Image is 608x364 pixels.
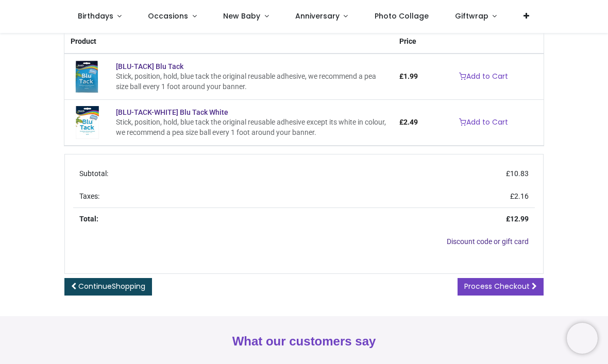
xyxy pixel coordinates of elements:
[116,108,228,116] a: [BLU-TACK-WHITE] Blu Tack White
[116,117,387,137] div: Stick, position, hold, blue tack the original reusable adhesive except its white in colour, we re...
[71,118,104,126] a: [BLU-TACK-WHITE] Blu Tack White
[393,30,424,54] th: Price
[506,169,529,178] span: £
[78,11,113,21] span: Birthdays
[455,11,488,21] span: Giftwrap
[71,72,104,80] a: [BLU-TACK] Blu Tack
[71,106,104,139] img: [BLU-TACK-WHITE] Blu Tack White
[64,333,544,350] h2: What our customers say
[458,278,544,296] a: Process Checkout
[116,72,387,92] div: Stick, position, hold, blue tack the original reusable adhesive, we recommend a pea size ball eve...
[447,237,529,246] a: Discount code or gift card
[79,215,98,223] strong: Total:
[403,118,418,126] span: 2.49
[452,68,515,85] a: Add to Cart
[64,30,393,54] th: Product
[510,169,529,178] span: 10.83
[112,281,145,291] span: Shopping
[295,11,340,21] span: Anniversary
[71,60,104,93] img: [BLU-TACK] Blu Tack
[375,11,429,21] span: Photo Collage
[514,192,529,200] span: 2.16
[64,278,152,296] a: ContinueShopping
[403,72,418,80] span: 1.99
[510,192,529,200] span: £
[148,11,188,21] span: Occasions
[510,215,529,223] span: 12.99
[464,281,530,291] span: Process Checkout
[73,185,323,208] td: Taxes:
[78,281,145,291] span: Continue
[73,163,323,185] td: Subtotal:
[567,323,598,354] iframe: Brevo live chat
[399,118,418,126] span: £
[399,72,418,80] span: £
[116,62,183,71] a: [BLU-TACK] Blu Tack
[223,11,260,21] span: New Baby
[452,114,515,131] a: Add to Cart
[506,215,529,223] strong: £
